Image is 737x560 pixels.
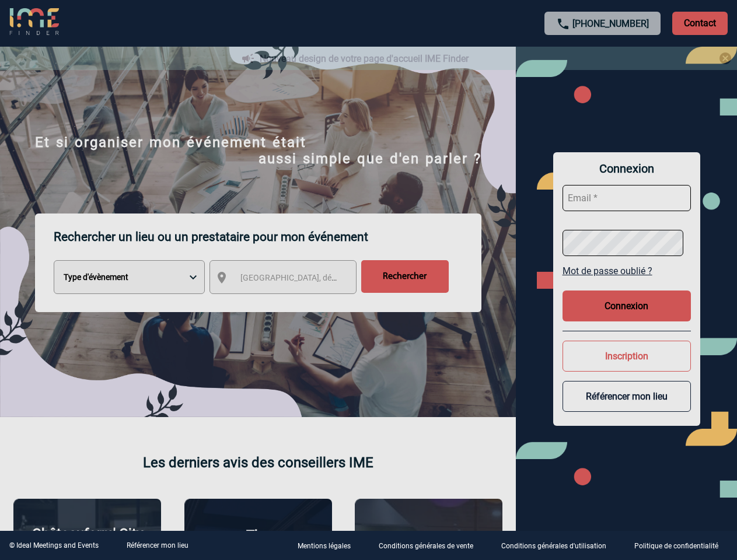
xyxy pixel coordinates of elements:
[625,540,737,551] a: Politique de confidentialité
[634,542,718,551] p: Politique de confidentialité
[9,541,99,549] div: © Ideal Meetings and Events
[379,542,473,551] p: Conditions générales de vente
[298,542,351,551] p: Mentions légales
[369,540,492,551] a: Conditions générales de vente
[288,540,369,551] a: Mentions légales
[492,540,625,551] a: Conditions générales d'utilisation
[127,541,188,549] a: Référencer mon lieu
[501,542,606,551] p: Conditions générales d'utilisation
